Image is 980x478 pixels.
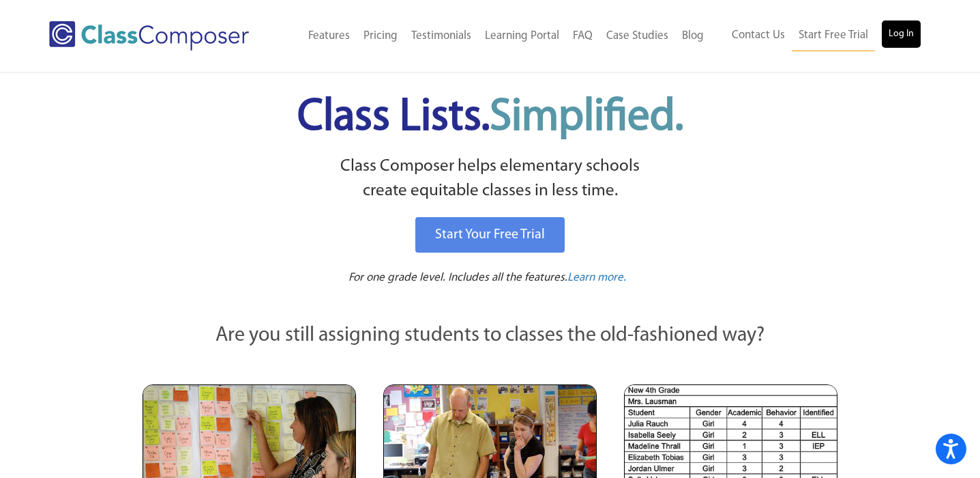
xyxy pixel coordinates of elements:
[882,20,921,48] a: Log In
[435,228,545,242] span: Start Your Free Trial
[404,21,478,51] a: Testimonials
[675,21,711,51] a: Blog
[357,21,404,51] a: Pricing
[140,154,840,204] p: Class Composer helps elementary schools create equitable classes in less time.
[566,21,599,51] a: FAQ
[49,21,249,51] img: Class Composer
[478,21,566,51] a: Learning Portal
[792,20,875,51] a: Start Free Trial
[567,270,626,287] a: Learn more.
[348,272,567,283] span: For one grade level. Includes all the features.
[280,21,711,51] nav: Header Menu
[297,96,683,140] span: Class Lists.
[567,272,626,283] span: Learn more.
[490,96,683,140] span: Simplified.
[711,20,921,51] nav: Header Menu
[725,20,792,51] a: Contact Us
[143,321,838,351] p: Are you still assigning students to classes the old-fashioned way?
[599,21,675,51] a: Case Studies
[301,21,357,51] a: Features
[415,217,565,253] a: Start Your Free Trial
